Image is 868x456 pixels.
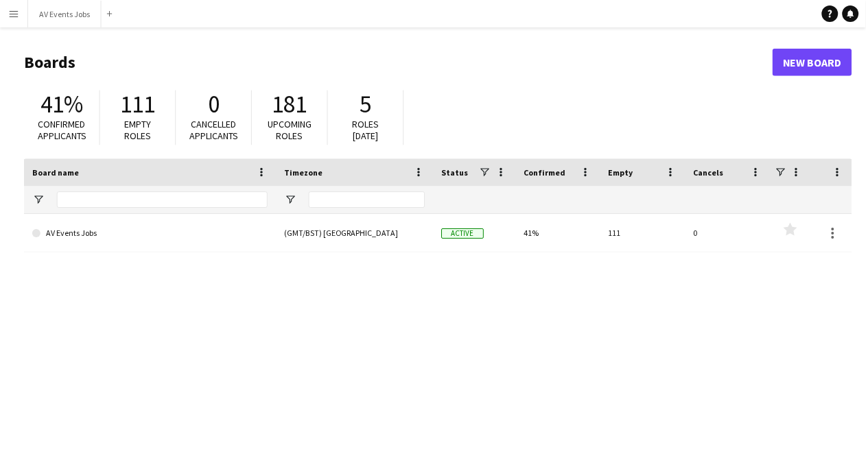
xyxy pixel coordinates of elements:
span: Confirmed [525,168,567,178]
div: 0 [687,215,772,252]
h1: Boards [24,52,775,73]
button: Open Filter Menu [32,194,45,206]
button: AV Events Jobs [28,1,102,27]
span: Active [443,229,485,239]
div: 111 [602,215,687,252]
div: (GMT/BST) [GEOGRAPHIC_DATA] [277,215,434,252]
span: Confirmed applicants [38,119,86,143]
span: Cancels [695,168,725,178]
a: AV Events Jobs [32,215,268,253]
span: 5 [361,90,373,120]
span: 111 [121,90,156,120]
span: Status [443,168,469,178]
div: 41% [517,215,602,252]
input: Board name Filter Input [57,192,268,208]
span: Timezone [285,168,323,178]
span: 181 [273,90,308,120]
span: Board name [32,168,79,178]
span: Upcoming roles [268,119,312,143]
span: Roles [DATE] [353,119,380,143]
span: Empty [610,168,635,178]
a: New Board [775,49,854,76]
span: 41% [40,90,83,120]
span: 0 [209,90,220,120]
input: Timezone Filter Input [309,192,426,208]
button: Open Filter Menu [285,194,297,206]
span: Cancelled applicants [190,119,239,143]
span: Empty roles [125,119,152,143]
